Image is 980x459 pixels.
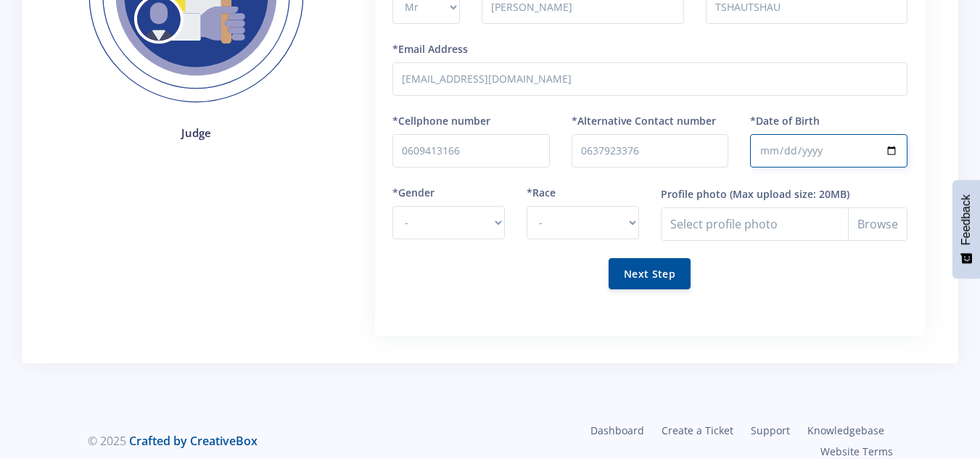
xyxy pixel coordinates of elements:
[730,186,849,202] label: (Max upload size: 20MB)
[952,180,980,278] button: Feedback - Show survey
[661,186,727,202] label: Profile photo
[88,432,479,450] div: © 2025
[582,420,653,441] a: Dashboard
[807,423,884,437] span: Knowledgebase
[392,41,468,57] label: *Email Address
[572,134,729,168] input: Alternative Number
[392,185,435,200] label: *Gender
[799,420,893,441] a: Knowledgebase
[392,134,550,168] input: Number with no spaces
[527,185,556,200] label: *Race
[572,113,716,128] label: *Alternative Contact number
[960,194,973,245] span: Feedback
[609,258,691,289] button: Next Step
[653,420,742,441] a: Create a Ticket
[67,125,326,141] h4: Judge
[392,62,907,96] input: Email Address
[750,113,820,128] label: *Date of Birth
[129,433,258,449] a: Crafted by CreativeBox
[742,420,799,441] a: Support
[392,113,490,128] label: *Cellphone number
